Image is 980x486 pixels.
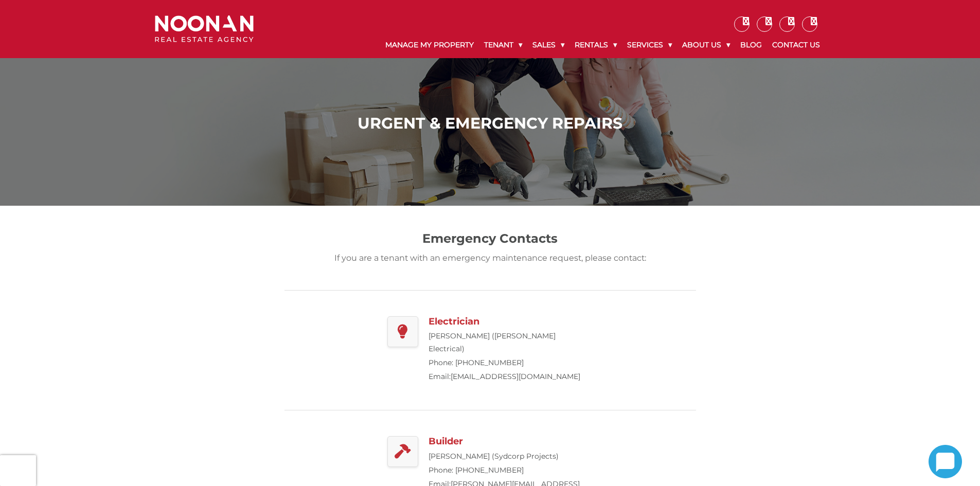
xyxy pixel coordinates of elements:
a: [EMAIL_ADDRESS][DOMAIN_NAME] [451,372,580,381]
h3: Builder [429,436,593,447]
a: Services [622,32,677,58]
p: [PERSON_NAME] ([PERSON_NAME] Electrical) [429,330,593,355]
h1: Urgent & Emergency Repairs [157,114,823,133]
a: Rentals [569,32,622,58]
p: Phone: [PHONE_NUMBER] [429,356,593,369]
a: Contact Us [767,32,825,58]
a: Sales [527,32,569,58]
h3: Electrician [429,316,593,328]
p: Phone: [PHONE_NUMBER] [429,464,593,477]
p: [PERSON_NAME] (Sydcorp Projects) [429,450,593,463]
a: Tenant [479,32,527,58]
a: Blog [735,32,767,58]
a: About Us [677,32,735,58]
a: Manage My Property [380,32,479,58]
h2: Emergency Contacts [310,231,670,246]
p: If you are a tenant with an emergency maintenance request, please contact: [310,251,670,264]
img: Noonan Real Estate Agency [155,15,254,43]
p: Email: [429,370,593,383]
